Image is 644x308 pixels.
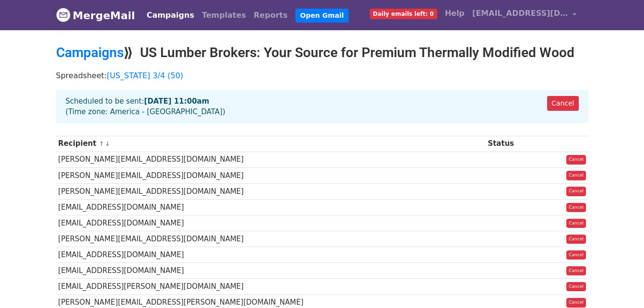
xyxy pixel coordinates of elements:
[295,9,349,23] a: Open Gmail
[56,152,486,167] td: [PERSON_NAME][EMAIL_ADDRESS][DOMAIN_NAME]
[441,4,468,23] a: Help
[144,97,210,106] strong: [DATE] 11:00am
[485,136,539,152] th: Status
[56,263,486,279] td: [EMAIL_ADDRESS][DOMAIN_NAME]
[107,71,183,80] a: [US_STATE] 3/4 (50)
[56,215,486,231] td: [EMAIL_ADDRESS][DOMAIN_NAME]
[370,9,437,19] span: Daily emails left: 0
[99,140,104,147] a: ↑
[56,136,486,152] th: Recipient
[547,96,578,111] a: Cancel
[566,219,586,228] a: Cancel
[56,45,124,60] a: Campaigns
[366,4,441,23] a: Daily emails left: 0
[198,6,250,25] a: Templates
[56,279,486,295] td: [EMAIL_ADDRESS][PERSON_NAME][DOMAIN_NAME]
[472,8,568,19] span: [EMAIL_ADDRESS][DOMAIN_NAME]
[56,247,486,263] td: [EMAIL_ADDRESS][DOMAIN_NAME]
[566,187,586,196] a: Cancel
[105,140,110,147] a: ↓
[468,4,581,26] a: [EMAIL_ADDRESS][DOMAIN_NAME]
[56,199,486,215] td: [EMAIL_ADDRESS][DOMAIN_NAME]
[56,183,486,199] td: [PERSON_NAME][EMAIL_ADDRESS][DOMAIN_NAME]
[566,250,586,260] a: Cancel
[143,6,198,25] a: Campaigns
[566,235,586,244] a: Cancel
[56,231,486,247] td: [PERSON_NAME][EMAIL_ADDRESS][DOMAIN_NAME]
[56,5,135,25] a: MergeMail
[566,155,586,165] a: Cancel
[56,90,588,123] div: Scheduled to be sent: (Time zone: America - [GEOGRAPHIC_DATA])
[566,282,586,292] a: Cancel
[56,167,486,183] td: [PERSON_NAME][EMAIL_ADDRESS][DOMAIN_NAME]
[250,6,292,25] a: Reports
[566,298,586,308] a: Cancel
[56,8,70,22] img: MergeMail logo
[566,266,586,276] a: Cancel
[566,203,586,213] a: Cancel
[566,171,586,180] a: Cancel
[56,45,588,61] h2: ⟫ US Lumber Brokers: Your Source for Premium Thermally Modified Wood
[56,71,588,81] p: Spreadsheet:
